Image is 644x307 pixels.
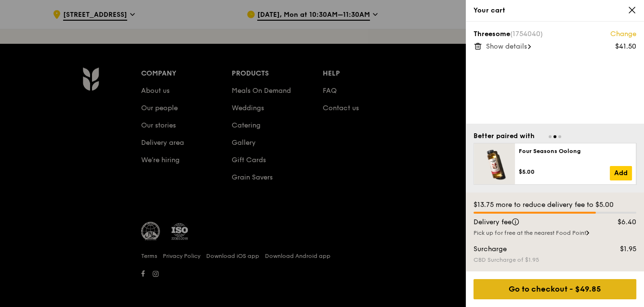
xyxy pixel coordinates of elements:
span: Go to slide 2 [553,135,556,138]
div: Threesome [473,29,636,39]
div: Delivery fee [468,217,599,227]
div: $1.95 [599,244,643,254]
div: $41.50 [615,42,636,51]
span: Show details [486,42,527,51]
span: Go to slide 1 [549,135,552,138]
div: $6.40 [599,217,643,227]
a: Change [610,29,636,39]
div: Better paired with [473,131,535,141]
div: Surcharge [468,244,599,254]
div: Pick up for free at the nearest Food Point [473,229,636,237]
div: Go to checkout - $49.85 [473,279,636,299]
div: $13.75 more to reduce delivery fee to $5.00 [473,200,636,210]
a: Add [610,166,632,180]
span: Go to slide 3 [558,135,561,138]
span: (1754040) [510,30,543,38]
div: Your cart [473,6,636,15]
div: Four Seasons Oolong [519,147,632,155]
div: $5.00 [519,168,610,176]
div: CBD Surcharge of $1.95 [473,256,636,264]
